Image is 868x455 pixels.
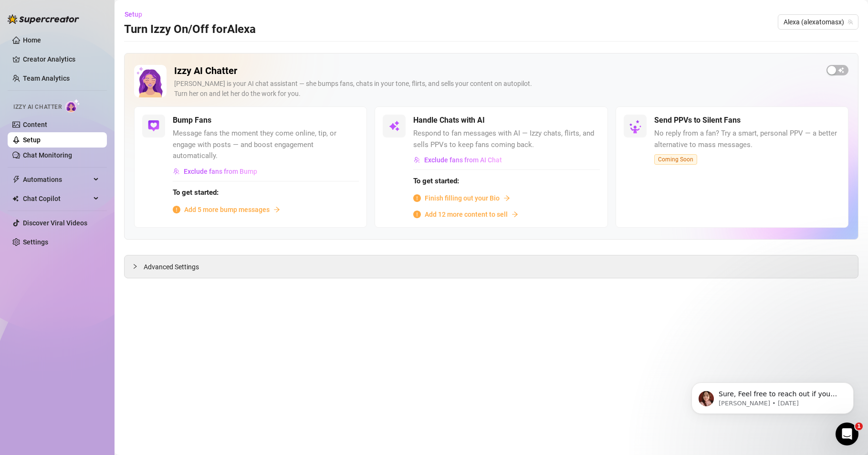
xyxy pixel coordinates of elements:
[654,154,697,165] span: Coming Soon
[23,52,99,67] a: Creator Analytics
[836,423,858,445] iframe: Intercom live chat
[847,19,853,25] span: team
[23,136,41,144] a: Setup
[388,120,400,132] img: svg%3e
[23,219,87,227] a: Discover Viral Videos
[173,128,359,162] span: Message fans the moment they come online, tip, or engage with posts — and boost engagement automa...
[413,177,459,185] strong: To get started:
[654,115,741,126] h5: Send PPVs to Silent Fans
[413,211,421,218] span: info-circle
[65,99,80,113] img: AI Chatter
[677,362,868,429] iframe: Intercom notifications message
[23,36,41,44] a: Home
[784,15,853,29] span: Alexa (alexatomasx)
[174,65,819,77] h2: Izzy AI Chatter
[12,176,20,183] span: thunderbolt
[414,157,420,163] img: svg%3e
[855,423,863,430] span: 1
[173,168,180,175] img: svg%3e
[184,204,270,215] span: Add 5 more bump messages
[425,193,500,203] span: Finish filling out your Bio
[424,156,502,164] span: Exclude fans from AI Chat
[13,103,62,112] span: Izzy AI Chatter
[132,261,144,272] div: collapsed
[23,238,48,246] a: Settings
[23,74,70,82] a: Team Analytics
[144,262,199,272] span: Advanced Settings
[148,120,159,132] img: svg%3e
[124,7,150,22] button: Setup
[173,164,258,179] button: Exclude fans from Bump
[629,120,644,135] img: silent-fans-ppv-o-N6Mmdf.svg
[273,206,280,213] span: arrow-right
[512,211,518,218] span: arrow-right
[124,22,256,37] h3: Turn Izzy On/Off for Alexa
[654,128,840,150] span: No reply from a fan? Try a smart, personal PPV — a better alternative to mass messages.
[173,188,219,197] strong: To get started:
[23,151,72,159] a: Chat Monitoring
[425,209,508,220] span: Add 12 more content to sell
[413,115,485,126] h5: Handle Chats with AI
[8,14,79,24] img: logo-BBDzfeDw.svg
[184,168,257,175] span: Exclude fans from Bump
[413,152,502,168] button: Exclude fans from AI Chat
[503,195,510,201] span: arrow-right
[23,191,91,206] span: Chat Copilot
[12,195,19,202] img: Chat Copilot
[23,121,47,128] a: Content
[173,115,211,126] h5: Bump Fans
[173,206,180,213] span: info-circle
[134,65,167,97] img: Izzy AI Chatter
[23,172,91,187] span: Automations
[132,264,138,269] span: collapsed
[174,79,819,99] div: [PERSON_NAME] is your AI chat assistant — she bumps fans, chats in your tone, flirts, and sells y...
[413,128,599,150] span: Respond to fan messages with AI — Izzy chats, flirts, and sells PPVs to keep fans coming back.
[413,194,421,202] span: info-circle
[125,11,142,18] span: Setup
